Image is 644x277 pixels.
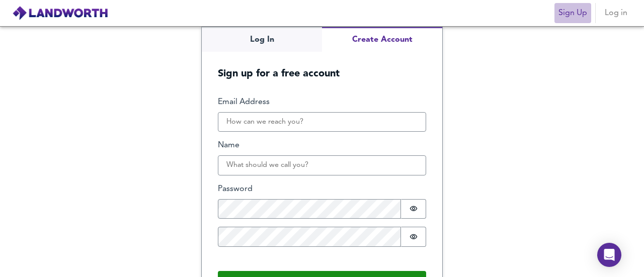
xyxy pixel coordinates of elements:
button: Create Account [322,27,442,52]
span: Log in [604,6,628,20]
label: Email Address [218,97,426,108]
button: Sign Up [554,3,591,23]
input: What should we call you? [218,155,426,175]
label: Password [218,183,426,195]
label: Name [218,140,426,151]
h5: Sign up for a free account [202,52,442,80]
button: Show password [401,227,426,247]
input: How can we reach you? [218,112,426,132]
button: Log in [600,3,632,23]
span: Sign Up [558,6,587,20]
button: Log In [202,27,322,52]
img: logo [12,6,108,21]
div: Open Intercom Messenger [597,243,621,267]
button: Show password [401,199,426,219]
